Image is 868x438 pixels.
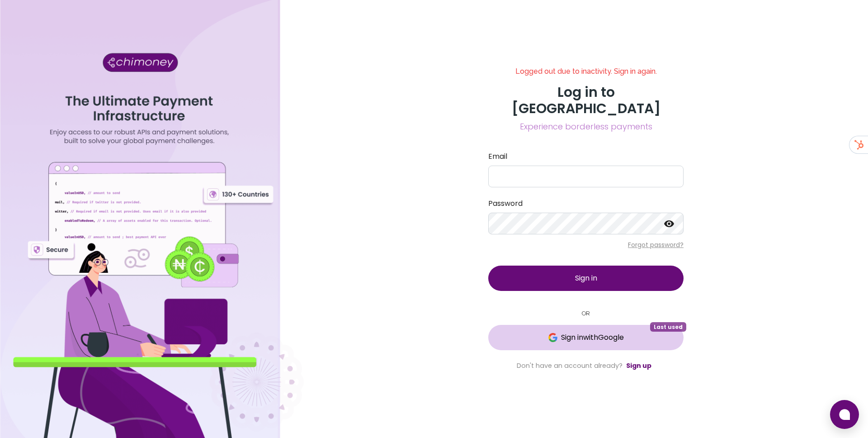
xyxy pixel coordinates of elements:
span: Sign in with Google [561,332,624,343]
span: Experience borderless payments [488,120,684,133]
label: Email [488,151,684,162]
label: Password [488,198,684,209]
span: Sign in [575,273,597,283]
button: GoogleSign inwithGoogleLast used [488,325,684,350]
a: Sign up [626,361,651,370]
small: OR [488,309,684,318]
h3: Log in to [GEOGRAPHIC_DATA] [488,84,684,117]
span: Last used [650,322,686,331]
img: Google [548,333,557,342]
span: Don't have an account already? [517,361,623,370]
h6: Logged out due to inactivity. Sign in again. [488,67,684,84]
button: Sign in [488,266,684,291]
p: Forgot password? [488,240,684,249]
button: Open chat window [830,400,859,429]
